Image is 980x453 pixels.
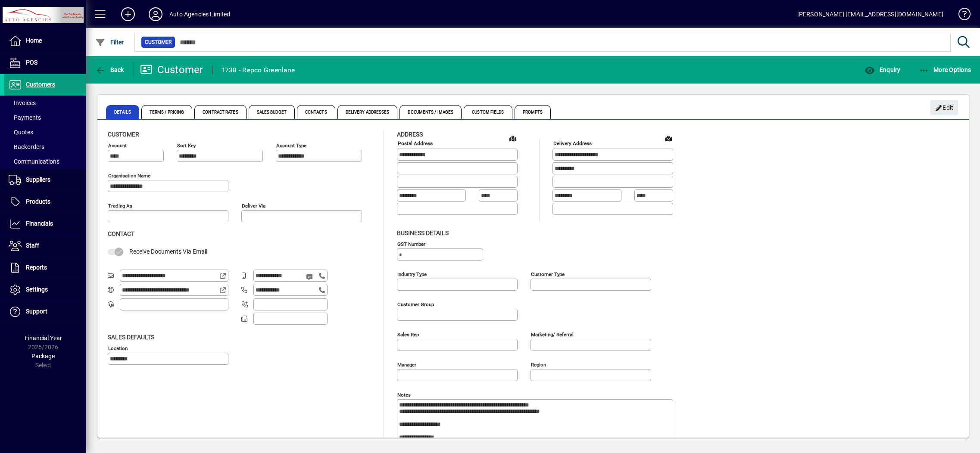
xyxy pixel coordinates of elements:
[4,96,86,110] a: Invoices
[952,2,969,30] a: Knowledge Base
[397,331,419,337] mat-label: Sales rep
[4,169,86,191] a: Suppliers
[141,105,193,119] span: Terms / Pricing
[108,203,132,209] mat-label: Trading as
[4,235,86,257] a: Staff
[9,129,33,136] span: Quotes
[935,101,954,115] span: Edit
[142,6,169,22] button: Profile
[4,191,86,213] a: Products
[515,105,551,119] span: Prompts
[169,7,231,21] div: Auto Agencies Limited
[797,7,943,21] div: [PERSON_NAME] [EMAIL_ADDRESS][DOMAIN_NAME]
[397,230,449,236] span: Business details
[108,345,128,351] mat-label: Location
[108,230,134,237] span: Contact
[397,301,434,307] mat-label: Customer group
[108,334,154,341] span: Sales defaults
[26,176,50,183] span: Suppliers
[4,279,86,301] a: Settings
[4,110,86,125] a: Payments
[4,213,86,235] a: Financials
[26,59,37,66] span: POS
[397,391,411,397] mat-label: Notes
[531,271,565,277] mat-label: Customer type
[93,62,126,78] button: Back
[862,62,902,78] button: Enquiry
[31,353,55,360] span: Package
[95,66,124,73] span: Back
[4,30,86,52] a: Home
[917,62,974,78] button: More Options
[399,105,462,119] span: Documents / Images
[249,105,295,119] span: Sales Budget
[9,99,36,106] span: Invoices
[108,143,127,149] mat-label: Account
[4,125,86,140] a: Quotes
[506,131,520,145] a: View on map
[930,100,958,115] button: Edit
[177,143,196,149] mat-label: Sort key
[25,335,62,341] span: Financial Year
[194,105,246,119] span: Contract Rates
[397,241,425,247] mat-label: GST Number
[337,105,398,119] span: Delivery Addresses
[95,39,124,46] span: Filter
[464,105,512,119] span: Custom Fields
[397,271,427,277] mat-label: Industry type
[865,66,900,73] span: Enquiry
[26,81,55,88] span: Customers
[114,6,142,22] button: Add
[297,105,335,119] span: Contacts
[106,105,139,119] span: Details
[4,52,86,74] a: POS
[26,220,53,227] span: Financials
[4,140,86,154] a: Backorders
[4,154,86,169] a: Communications
[397,131,423,138] span: Address
[129,248,207,255] span: Receive Documents Via Email
[4,301,86,323] a: Support
[300,267,321,287] button: Send SMS
[108,173,150,179] mat-label: Organisation name
[86,62,134,78] app-page-header-button: Back
[9,143,44,150] span: Backorders
[531,331,574,337] mat-label: Marketing/ Referral
[221,63,295,77] div: 1738 - Repco Greenlane
[93,34,126,50] button: Filter
[26,308,47,315] span: Support
[145,38,172,47] span: Customer
[26,264,47,271] span: Reports
[26,37,42,44] span: Home
[531,361,546,367] mat-label: Region
[140,63,203,77] div: Customer
[26,242,39,249] span: Staff
[4,257,86,279] a: Reports
[662,131,675,145] a: View on map
[26,286,48,293] span: Settings
[276,143,306,149] mat-label: Account Type
[108,131,139,138] span: Customer
[919,66,971,73] span: More Options
[397,361,416,367] mat-label: Manager
[9,114,41,121] span: Payments
[242,203,265,209] mat-label: Deliver via
[26,198,50,205] span: Products
[9,158,59,165] span: Communications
